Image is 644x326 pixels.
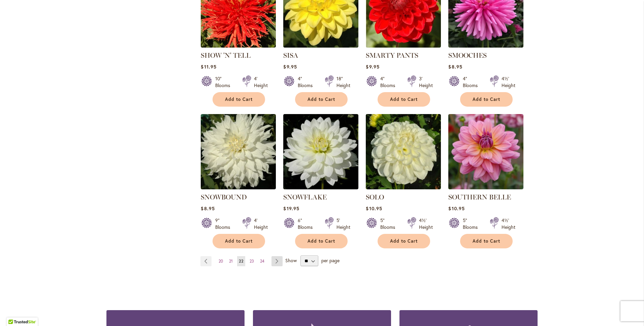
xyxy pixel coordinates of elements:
a: 23 [248,256,256,266]
span: 21 [229,259,233,264]
div: 4½' Height [502,75,515,89]
div: 5' Height [336,217,350,230]
span: Add to Cart [225,97,253,102]
span: $10.95 [366,205,382,212]
iframe: Launch Accessibility Center [5,302,24,321]
span: $9.95 [283,63,297,70]
div: 10" Blooms [215,75,234,89]
div: 4' Height [254,75,268,89]
div: 9" Blooms [215,217,234,230]
span: Add to Cart [308,97,335,102]
a: SMARTY PANTS [366,51,418,59]
div: 4" Blooms [380,75,399,89]
span: $8.95 [201,205,215,212]
img: SOUTHERN BELLE [448,114,523,189]
a: SOUTHERN BELLE [448,184,523,191]
div: 5" Blooms [380,217,399,230]
span: per page [321,257,340,264]
img: SNOWFLAKE [283,114,358,189]
a: SHOW 'N' TELL [201,43,276,49]
span: Add to Cart [473,97,500,102]
span: $8.95 [448,63,462,70]
button: Add to Cart [378,234,430,248]
div: 4' Height [254,217,268,230]
span: Add to Cart [473,238,500,244]
span: Show [285,257,297,264]
div: 6" Blooms [298,217,317,230]
div: 5" Blooms [463,217,482,230]
span: 24 [260,259,264,264]
a: SISA [283,51,298,59]
span: 23 [250,259,254,264]
a: SOUTHERN BELLE [448,193,511,201]
a: SISA [283,43,358,49]
div: 18" Height [336,75,350,89]
a: SNOWBOUND [201,193,247,201]
div: 3' Height [419,75,433,89]
button: Add to Cart [295,234,348,248]
a: SMOOCHES [448,43,523,49]
span: Add to Cart [390,238,418,244]
span: $9.95 [366,63,379,70]
span: $11.95 [201,63,216,70]
div: 4½' Height [419,217,433,230]
span: Add to Cart [308,238,335,244]
button: Add to Cart [295,92,348,107]
span: $10.95 [448,205,464,212]
span: Add to Cart [225,238,253,244]
a: SHOW 'N' TELL [201,51,251,59]
span: 22 [239,259,244,264]
button: Add to Cart [460,92,513,107]
a: 20 [217,256,225,266]
span: 20 [219,259,223,264]
button: Add to Cart [460,234,513,248]
div: 4" Blooms [298,75,317,89]
a: 21 [227,256,234,266]
a: 24 [258,256,266,266]
a: SMOOCHES [448,51,487,59]
img: Snowbound [201,114,276,189]
a: SNOWFLAKE [283,184,358,191]
div: 4" Blooms [463,75,482,89]
img: SOLO [366,114,441,189]
span: $19.95 [283,205,299,212]
a: Snowbound [201,184,276,191]
a: SNOWFLAKE [283,193,327,201]
a: SOLO [366,193,384,201]
a: SOLO [366,184,441,191]
button: Add to Cart [378,92,430,107]
span: Add to Cart [390,97,418,102]
button: Add to Cart [213,234,265,248]
a: SMARTY PANTS [366,43,441,49]
button: Add to Cart [213,92,265,107]
div: 4½' Height [502,217,515,230]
